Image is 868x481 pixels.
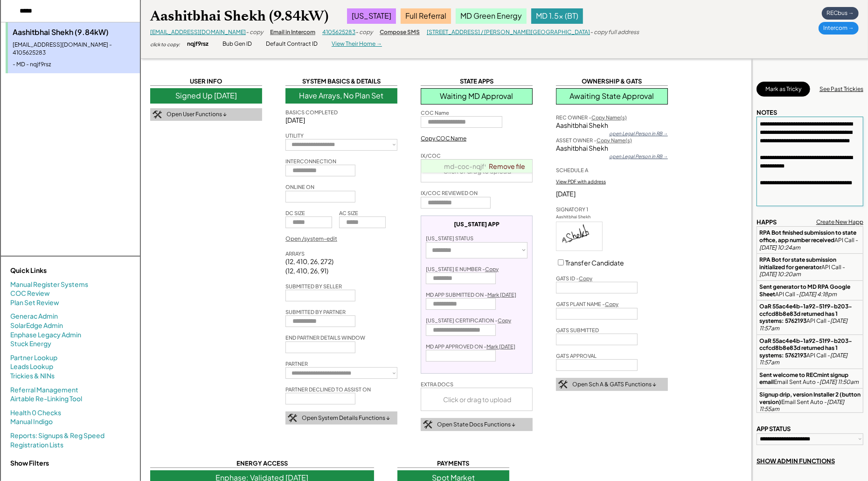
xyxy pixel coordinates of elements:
[759,317,848,332] em: [DATE] 11:57am
[486,343,515,349] u: Mark [DATE]
[10,362,53,371] a: Leads Lookup
[10,408,61,418] a: Health 0 Checks
[426,265,499,272] div: [US_STATE] E NUMBER -
[816,218,863,226] div: Create New Happ
[421,388,533,411] div: Click or drag to upload
[355,28,373,36] div: - copy
[266,40,318,48] div: Default Contract ID
[759,398,845,413] em: [DATE] 11:55am
[426,291,516,298] div: MD APP SUBMITTED ON -
[759,229,861,251] div: API Call -
[556,144,668,153] div: Aashitbhai Shekh
[819,378,859,385] em: [DATE] 11:50am
[10,339,51,349] a: Stuck Energy
[270,28,315,36] div: Email in Intercom
[556,88,668,104] div: Awaiting State Approval
[759,256,837,271] strong: RPA Bot for state submission initialized for generator
[485,266,499,272] u: Copy
[421,109,449,116] div: COC Name
[759,391,861,405] strong: Signup drip, version Installer 2 (button version)
[332,40,382,48] div: View Their Home →
[759,303,861,332] div: API Call -
[285,334,365,341] div: END PARTNER DETAILS WINDOW
[322,28,355,35] a: 4105625283
[426,317,511,324] div: [US_STATE] CERTIFICATION -
[285,116,397,125] div: [DATE]
[426,235,473,242] div: [US_STATE] STATUS
[13,27,135,37] div: Aashitbhai Shekh (9.84kW)
[759,271,801,278] em: [DATE] 10:20am
[13,41,135,57] div: [EMAIL_ADDRESS][DOMAIN_NAME] - 4105625283
[757,82,810,97] button: Mark as Tricky
[285,183,314,190] div: ONLINE ON
[401,8,451,23] div: Full Referral
[421,152,441,159] div: IX/COC
[285,386,371,393] div: PARTNER DECLINED TO ASSIST ON
[150,41,180,48] div: click to copy:
[10,385,78,395] a: Referral Management
[556,352,597,359] div: GATS APPROVAL
[285,209,305,216] div: DC SIZE
[10,298,59,307] a: Plan Set Review
[150,459,374,468] div: ENERGY ACCESS
[759,283,861,298] div: API Call -
[246,28,263,36] div: - copy
[444,162,510,170] a: md-coc-nqjf9rsz.pdf
[759,337,852,359] strong: OaR 55ac4e4b-1a92-51f9-b203-ccfcd8b8e83d returned has 1 systems: 5762193
[150,88,262,103] div: Signed Up [DATE]
[285,109,338,116] div: BASICS COMPLETED
[579,275,592,281] u: Copy
[426,343,515,350] div: MD APP APPROVED ON -
[759,283,851,298] strong: Sent generator to MD RPA Google Sheet
[150,28,246,35] a: [EMAIL_ADDRESS][DOMAIN_NAME]
[556,114,627,121] div: REC OWNER -
[531,8,583,23] div: MD 1.5x (BT)
[759,229,857,244] strong: RPA Bot finished submission to state office, app number received
[288,414,297,422] img: tool-icon.png
[421,135,466,143] div: Copy COC Name
[285,360,308,367] div: PARTNER
[759,256,861,278] div: API Call -
[285,250,305,257] div: ARRAYS
[10,459,49,467] strong: Show Filters
[10,394,82,404] a: Airtable Re-Linking Tool
[556,189,668,199] div: [DATE]
[285,235,337,243] div: Open /system-edit
[10,321,63,330] a: SolarEdge Admin
[285,308,346,315] div: SUBMITTED BY PARTNER
[759,337,861,366] div: API Call -
[456,8,527,23] div: MD Green Energy
[302,414,390,422] div: Open System Details Functions ↓
[421,381,453,388] div: EXTRA DOCS
[437,421,515,429] div: Open State Docs Functions ↓
[556,121,668,130] div: Aashitbhai Shekh
[339,209,358,216] div: AC SIZE
[347,8,396,23] div: [US_STATE]
[486,160,528,173] a: Remove file
[799,291,837,298] em: [DATE] 4:18pm
[572,381,656,389] div: Open Sch A & GATS Functions ↓
[556,327,599,334] div: GATS SUBMITTED
[421,77,533,86] div: STATE APPS
[556,178,606,185] div: View PDF with address
[556,167,588,174] div: SCHEDULE A
[285,88,397,103] div: Have Arrays, No Plan Set
[609,153,668,160] div: open Legal Person in RB →
[759,371,861,386] div: Email Sent Auto -
[757,108,777,117] div: NOTES
[13,61,135,69] div: - MD - nqjf9rsz
[285,257,333,275] div: (12, 410, 26, 272) (12, 410, 26, 91)
[757,425,791,433] div: APP STATUS
[10,280,88,289] a: Manual Register Systems
[222,40,252,48] div: Bub Gen ID
[10,440,63,450] a: Registration Lists
[558,380,568,389] img: tool-icon.png
[759,244,800,251] em: [DATE] 10:24am
[167,111,227,119] div: Open User Functions ↓
[421,88,533,104] div: Waiting MD Approval
[10,417,53,426] a: Manual Indigo
[556,137,632,144] div: ASSET OWNER -
[590,28,639,36] div: - copy full address
[10,289,50,298] a: COC Review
